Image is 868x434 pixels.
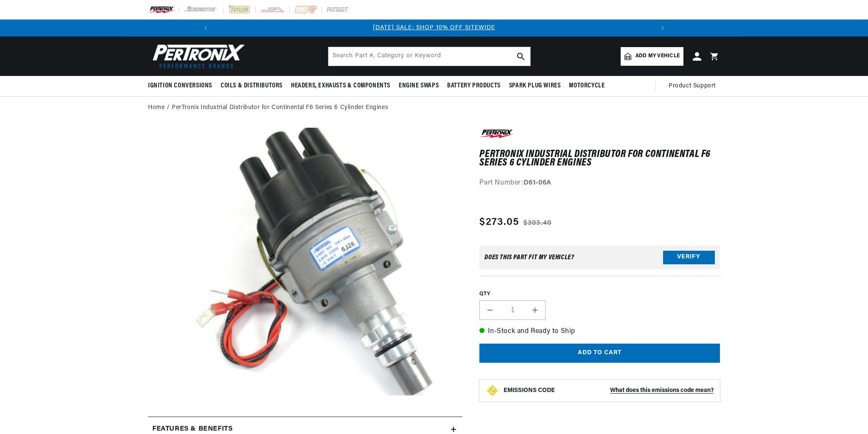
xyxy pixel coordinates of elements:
summary: Ignition Conversions [148,76,216,96]
span: Engine Swaps [399,81,439,90]
h1: PerTronix Industrial Distributor for Continental F6 Series 6 Cylinder Engines [479,150,720,168]
media-gallery: Gallery Viewer [148,128,462,400]
p: In-Stock and Ready to Ship [479,326,720,337]
div: Part Number: [479,178,720,189]
div: Announcement [214,23,654,33]
summary: Product Support [669,76,720,96]
button: search button [512,47,530,66]
img: Emissions code [486,384,499,398]
span: Motorcycle [569,81,605,90]
span: Add my vehicle [636,52,680,60]
span: Headers, Exhausts & Components [291,81,390,90]
nav: breadcrumbs [148,103,720,112]
summary: Motorcycle [565,76,609,96]
span: $273.05 [479,215,519,230]
a: Home [148,103,165,112]
span: Product Support [669,81,716,91]
a: [DATE] SALE: SHOP 10% OFF SITEWIDE [373,25,495,31]
button: Translation missing: en.sections.announcements.next_announcement [654,20,671,36]
summary: Coils & Distributors [216,76,287,96]
img: Pertronix [148,42,246,71]
input: Search Part #, Category or Keyword [328,47,530,66]
label: QTY [479,291,720,298]
strong: EMISSIONS CODE [504,387,555,394]
span: Battery Products [447,81,501,90]
a: Add my vehicle [621,47,683,66]
slideshow-component: Translation missing: en.sections.announcements.announcement_bar [127,20,741,36]
strong: D61-06A [524,179,552,186]
span: Coils & Distributors [221,81,283,90]
span: Ignition Conversions [148,81,212,90]
a: PerTronix Industrial Distributor for Continental F6 Series 6 Cylinder Engines [172,103,388,112]
summary: Headers, Exhausts & Components [287,76,395,96]
button: Add to cart [479,344,720,363]
div: 1 of 3 [214,23,654,33]
button: EMISSIONS CODEWhat does this emissions code mean? [504,387,714,395]
div: Does This part fit My vehicle? [484,254,574,261]
button: Translation missing: en.sections.announcements.previous_announcement [197,20,214,36]
summary: Spark Plug Wires [505,76,565,96]
s: $303.40 [524,218,552,228]
span: Spark Plug Wires [509,81,561,90]
summary: Battery Products [443,76,505,96]
button: Verify [663,251,715,264]
summary: Engine Swaps [395,76,443,96]
strong: What does this emissions code mean? [610,387,714,394]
